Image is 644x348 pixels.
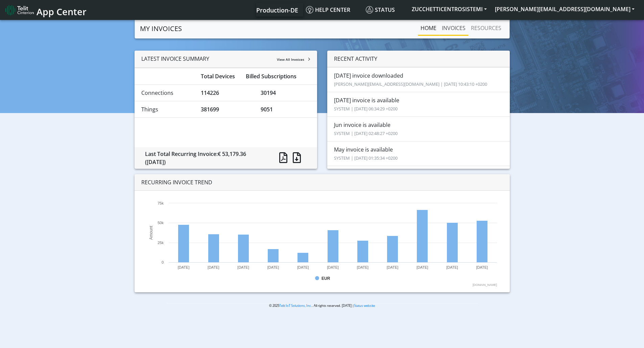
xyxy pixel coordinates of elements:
[136,89,196,97] div: Connections
[418,21,439,35] a: Home
[5,5,34,16] img: logo-telit-cinterion-gw-new.png
[196,72,241,80] div: Total Devices
[135,174,510,191] div: RECURRING INVOICE TREND
[5,3,86,17] a: App Center
[468,21,504,35] a: RESOURCES
[135,51,317,68] div: LATEST INVOICE SUMMARY
[416,265,428,269] text: [DATE]
[321,276,330,281] text: EUR
[297,265,309,269] text: [DATE]
[178,265,190,269] text: [DATE]
[149,225,153,240] text: Amount
[237,265,249,269] text: [DATE]
[303,3,363,17] a: Help center
[363,3,408,17] a: Status
[327,67,510,92] li: [DATE] invoice downloaded
[334,130,398,136] small: SYSTEM | [DATE] 02:48:27 +0200
[306,6,350,14] span: Help center
[327,116,510,141] li: Jun invoice is available
[37,5,87,18] span: App Center
[366,6,395,14] span: Status
[327,166,510,191] li: Apr invoice is available
[408,3,491,15] button: ZUCCHETTICENTROSISTEMI
[279,303,312,308] a: Telit IoT Solutions, Inc.
[473,283,497,287] text: [DOMAIN_NAME]
[218,150,246,158] span: € 53,179.36
[366,6,373,14] img: status.svg
[334,155,398,161] small: SYSTEM | [DATE] 01:35:34 +0200
[158,241,164,245] text: 25k
[439,21,468,35] a: INVOICES
[196,105,256,113] div: 381699
[140,22,182,35] a: MY INVOICES
[476,265,488,269] text: [DATE]
[267,265,279,269] text: [DATE]
[145,158,264,166] div: ([DATE])
[334,106,398,112] small: SYSTEM | [DATE] 06:34:29 +0200
[354,303,375,308] a: Status website
[327,51,510,67] div: RECENT ACTIVITY
[256,105,315,113] div: 9051
[158,201,164,205] text: 75k
[491,3,639,15] button: [PERSON_NAME][EMAIL_ADDRESS][DOMAIN_NAME]
[256,3,298,17] a: Your current platform instance
[256,6,298,14] span: Production-DE
[196,89,256,97] div: 114226
[334,81,487,87] small: [PERSON_NAME][EMAIL_ADDRESS][DOMAIN_NAME] | [DATE] 10:43:10 +0200
[162,260,164,264] text: 0
[158,221,164,225] text: 50k
[136,105,196,113] div: Things
[256,89,315,97] div: 30194
[277,57,304,62] span: View All Invoices
[327,265,339,269] text: [DATE]
[241,72,315,80] div: Billed Subscriptions
[327,141,510,166] li: May invoice is available
[386,265,398,269] text: [DATE]
[357,265,368,269] text: [DATE]
[166,303,478,308] p: © 2025 . All rights reserved. [DATE] |
[327,92,510,117] li: [DATE] invoice is available
[446,265,458,269] text: [DATE]
[140,150,269,166] div: Last Total Recurring Invoice:
[208,265,219,269] text: [DATE]
[306,6,313,14] img: knowledge.svg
